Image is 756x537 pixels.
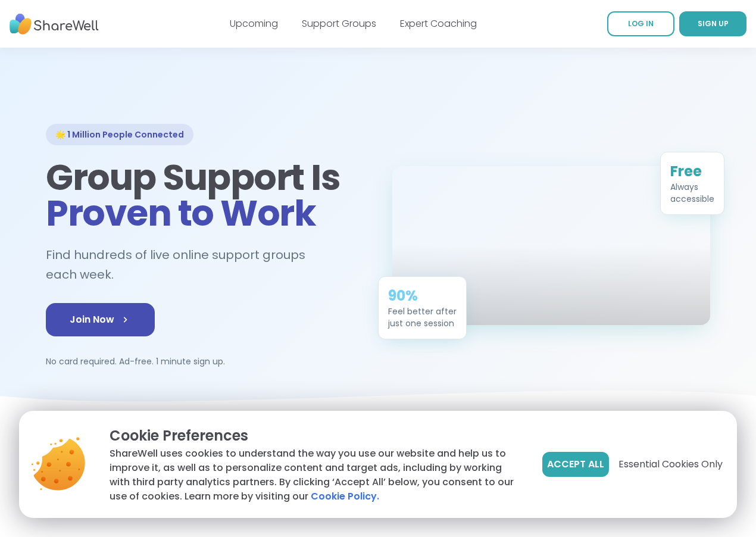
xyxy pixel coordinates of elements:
span: Essential Cookies Only [618,457,723,472]
h1: Group Support Is [46,160,364,231]
div: Feel better after just one session [388,305,457,329]
a: SIGN UP [679,11,746,36]
span: SIGN UP [698,18,729,29]
div: Always accessible [670,181,714,205]
img: ShareWell Nav Logo [10,8,99,40]
a: Support Groups [302,17,376,30]
span: Accept All [547,457,604,472]
a: Expert Coaching [400,17,477,30]
a: Join Now [46,303,155,336]
p: Cookie Preferences [110,425,523,447]
div: 🌟 1 Million People Connected [46,124,193,145]
div: 90% [388,286,457,305]
a: LOG IN [607,11,674,36]
div: Free [670,162,714,181]
span: LOG IN [628,18,654,29]
span: Proven to Work [46,188,315,238]
button: Accept All [542,452,609,477]
h2: Find hundreds of live online support groups each week. [46,245,364,284]
p: ShareWell uses cookies to understand the way you use our website and help us to improve it, as we... [110,447,523,504]
a: Upcoming [230,17,278,30]
span: Join Now [70,313,131,327]
p: No card required. Ad-free. 1 minute sign up. [46,355,364,367]
a: Cookie Policy. [311,489,379,504]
